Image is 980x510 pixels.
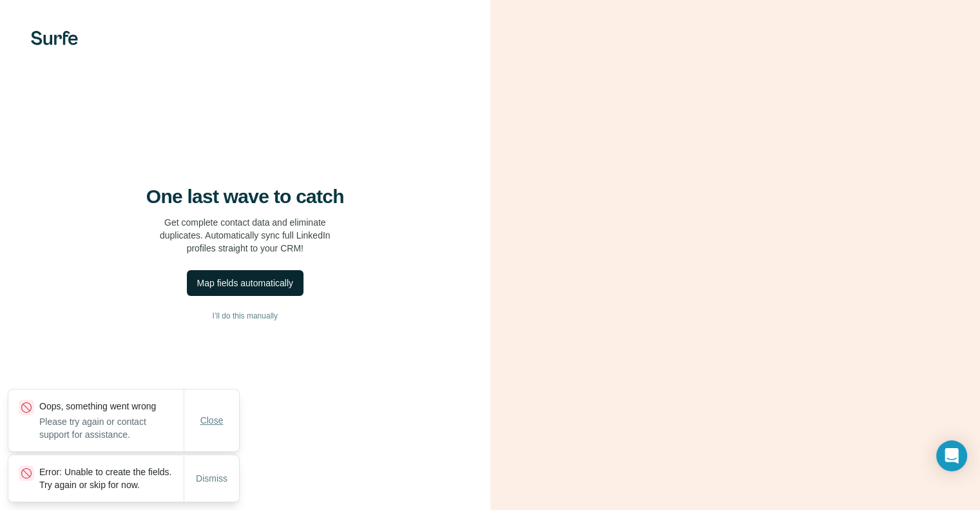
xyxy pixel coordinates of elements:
[191,409,233,432] button: Close
[200,414,224,427] span: Close
[187,270,303,296] button: Map fields automatically
[39,466,184,491] p: Error: Unable to create the fields. Try again or skip for now.
[936,440,967,471] div: Open Intercom Messenger
[146,185,344,208] h4: One last wave to catch
[160,216,331,255] p: Get complete contact data and eliminate duplicates. Automatically sync full LinkedIn profiles str...
[31,31,78,45] img: Surfe's logo
[26,306,465,326] button: I’ll do this manually
[187,467,236,490] button: Dismiss
[39,400,184,413] p: Oops, something went wrong
[213,310,278,322] span: I’ll do this manually
[39,415,184,441] p: Please try again or contact support for assistance.
[197,277,293,289] div: Map fields automatically
[196,472,227,485] span: Dismiss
